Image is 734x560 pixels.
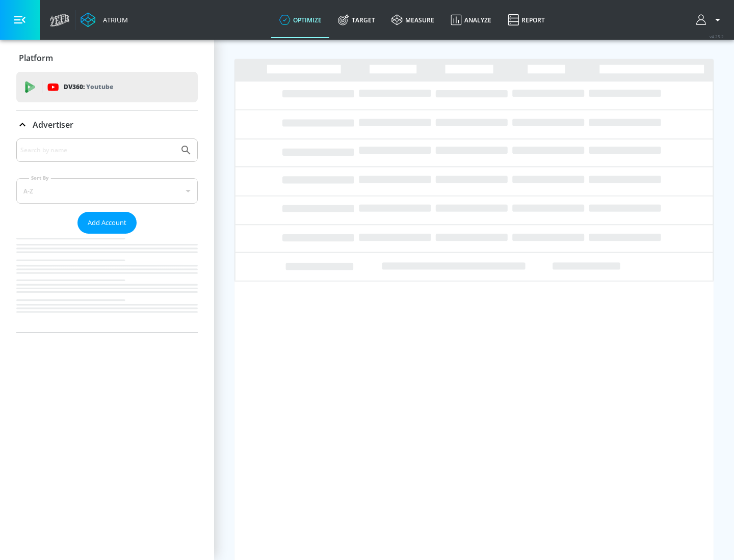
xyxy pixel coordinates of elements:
p: Platform [19,52,53,64]
div: DV360: Youtube [16,72,198,102]
div: Advertiser [16,110,198,139]
input: Search by name [20,144,175,157]
nav: list of Advertiser [16,234,198,332]
label: Sort By [29,175,51,181]
div: Atrium [99,15,128,24]
p: Youtube [86,81,113,92]
div: Advertiser [16,138,198,332]
span: v 4.25.2 [710,34,724,39]
span: Add Account [88,217,126,229]
a: Target [330,2,383,38]
a: Atrium [81,12,128,27]
a: measure [383,2,442,38]
a: optimize [271,2,330,38]
a: Report [500,2,553,38]
p: DV360: [64,81,113,93]
a: Analyze [442,2,500,38]
div: Platform [16,44,198,72]
button: Add Account [77,212,137,234]
p: Advertiser [33,119,73,130]
div: A-Z [16,178,198,204]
